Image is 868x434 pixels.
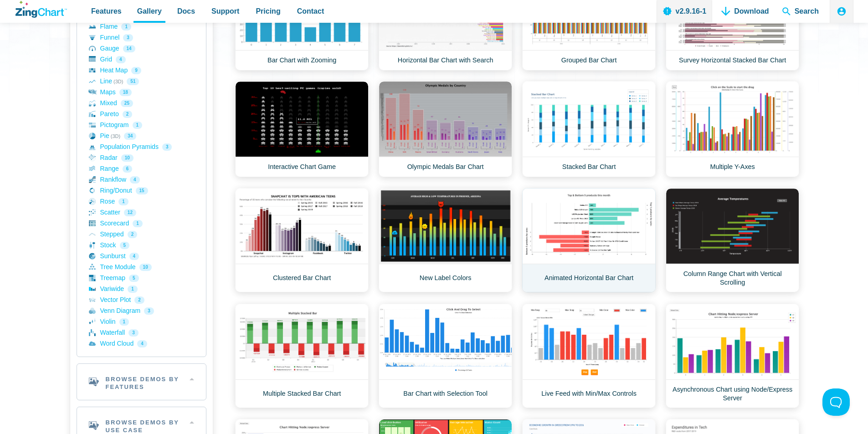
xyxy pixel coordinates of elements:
[522,304,656,408] a: Live Feed with Min/Max Controls
[77,364,206,400] h2: Browse Demos By Features
[666,188,799,292] a: Column Range Chart with Vertical Scrolling
[522,81,656,177] a: Stacked Bar Chart
[235,304,369,408] a: Multiple Stacked Bar Chart
[91,5,122,17] span: Features
[177,5,195,17] span: Docs
[297,5,324,17] span: Contact
[379,81,512,177] a: Olympic Medals Bar Chart
[666,81,799,177] a: Multiple Y-Axes
[379,188,512,292] a: New Label Colors
[256,5,280,17] span: Pricing
[666,304,799,408] a: Asynchronous Chart using Node/Express Server
[522,188,656,292] a: Animated Horizontal Bar Chart
[822,388,850,416] iframe: Toggle Customer Support
[235,81,369,177] a: Interactive Chart Game
[379,304,512,408] a: Bar Chart with Selection Tool
[137,5,162,17] span: Gallery
[235,188,369,292] a: Clustered Bar Chart
[211,5,239,17] span: Support
[15,1,67,18] a: ZingChart Logo. Click to return to the homepage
